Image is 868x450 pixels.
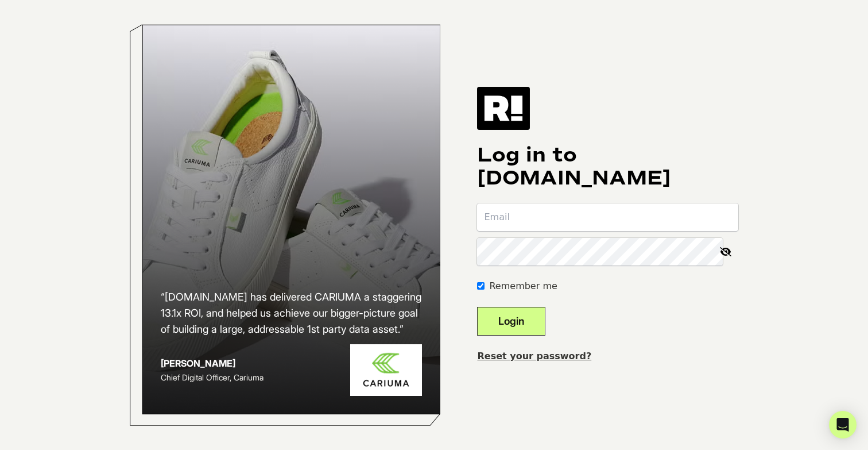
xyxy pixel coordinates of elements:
label: Remember me [489,279,557,293]
input: Email [477,203,738,231]
button: Login [477,307,545,336]
img: Retention.com [477,87,530,129]
h2: “[DOMAIN_NAME] has delivered CARIUMA a staggering 13.1x ROI, and helped us achieve our bigger-pic... [161,289,423,337]
span: Chief Digital Officer, Cariuma [161,372,263,382]
strong: [PERSON_NAME] [161,357,235,369]
div: Open Intercom Messenger [829,411,857,439]
img: Cariuma [350,344,422,397]
h1: Log in to [DOMAIN_NAME] [477,144,738,190]
a: Reset your password? [477,351,591,361]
